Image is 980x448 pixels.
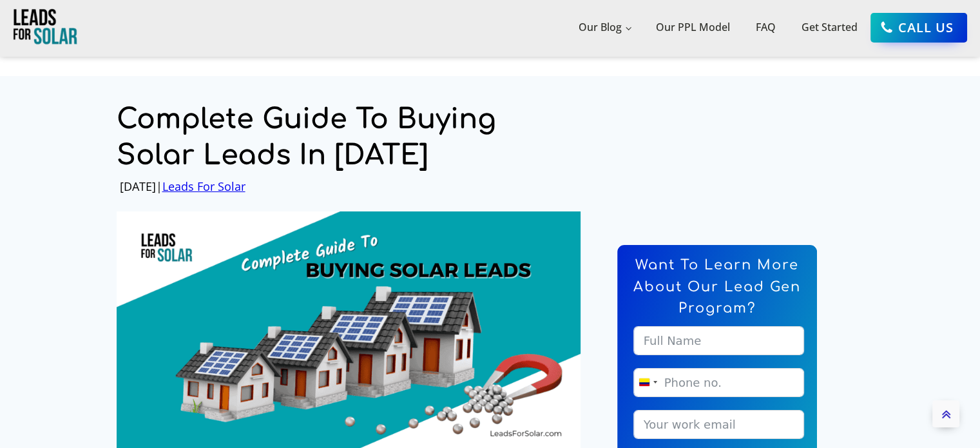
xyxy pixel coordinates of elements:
a: Call us [870,13,967,43]
div: Call us [898,17,954,38]
input: Work Email [633,410,804,439]
button: Selected country [634,369,661,396]
input: Full Name [633,326,804,355]
span: [DATE] [120,177,156,196]
a: Our Blog [566,6,644,49]
div: Want To Learn More About Our Lead Gen Program? [620,248,814,329]
img: Leads For Solar Home Page [13,7,77,48]
div: | [120,177,245,196]
span: Complete Guide To Buying Solar Leads In [DATE] [117,102,576,174]
a: Get Started [789,6,870,49]
input: Phone/Mobile [633,368,804,397]
a: go back to top of page [932,400,959,427]
a: Our PPL Model [643,6,743,49]
a: FAQ [743,6,789,49]
a: Leads For Solar [162,179,245,194]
